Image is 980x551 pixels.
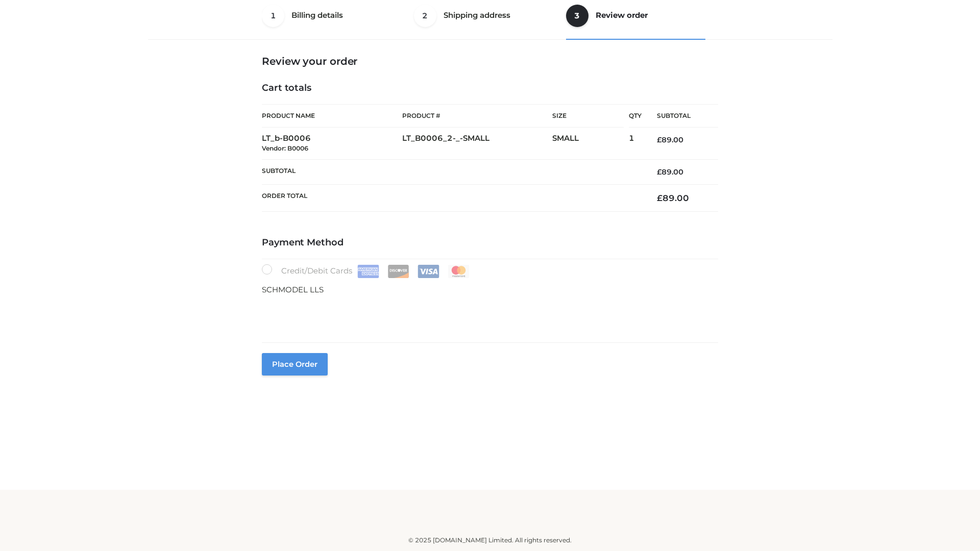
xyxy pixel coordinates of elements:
[552,128,629,160] td: SMALL
[262,283,718,296] p: SCHMODEL LLS
[657,135,683,144] bdi: 89.00
[262,55,718,67] h3: Review your order
[262,128,402,160] td: LT_b-B0006
[642,105,718,128] th: Subtotal
[418,265,439,278] img: Visa
[552,105,624,128] th: Size
[402,104,552,128] th: Product #
[152,535,828,545] div: © 2025 [DOMAIN_NAME] Limited. All rights reserved.
[657,193,663,203] span: £
[357,265,379,278] img: Amex
[262,104,402,128] th: Product Name
[262,353,328,375] button: Place order
[387,265,409,278] img: Discover
[657,167,683,177] bdi: 89.00
[402,128,552,160] td: LT_B0006_2-_-SMALL
[448,265,470,278] img: Mastercard
[629,104,642,128] th: Qty
[262,237,718,248] h4: Payment Method
[262,185,642,212] th: Order Total
[657,135,661,144] span: £
[262,83,718,94] h4: Cart totals
[657,193,689,203] bdi: 89.00
[262,159,642,184] th: Subtotal
[260,294,716,331] iframe: Secure payment input frame
[657,167,661,177] span: £
[262,144,308,152] small: Vendor: B0006
[629,128,642,160] td: 1
[262,264,471,278] label: Credit/Debit Cards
